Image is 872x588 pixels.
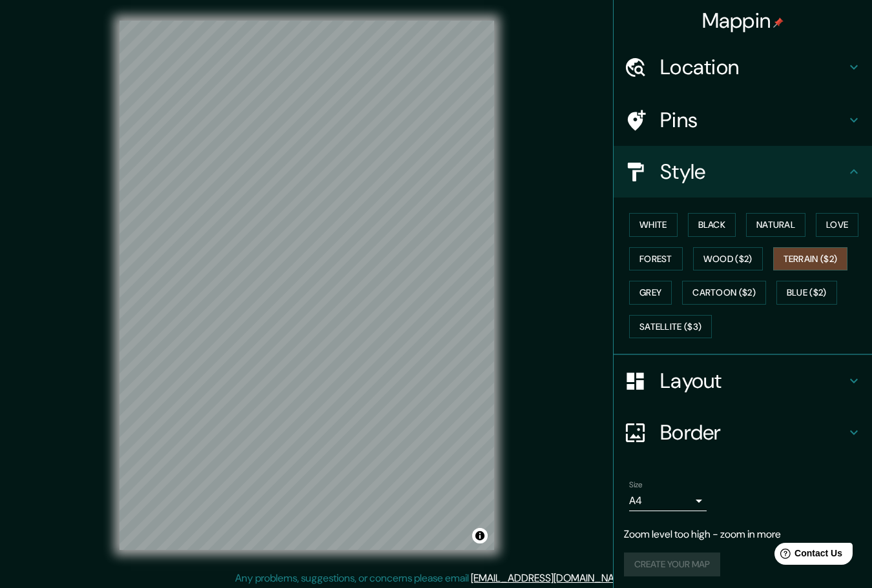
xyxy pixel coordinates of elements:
[472,528,488,543] button: Toggle attribution
[816,213,858,237] button: Love
[660,159,846,185] h4: Style
[614,407,872,458] div: Border
[773,247,848,271] button: Terrain ($2)
[614,146,872,198] div: Style
[629,315,712,339] button: Satellite ($3)
[614,94,872,146] div: Pins
[776,281,837,305] button: Blue ($2)
[660,368,846,394] h4: Layout
[773,17,784,28] img: pin-icon.png
[119,21,494,550] canvas: Map
[702,8,784,34] h4: Mappin
[688,213,736,237] button: Black
[235,571,632,586] p: Any problems, suggestions, or concerns please email .
[746,213,805,237] button: Natural
[629,247,683,271] button: Forest
[629,213,678,237] button: White
[471,571,630,585] a: [EMAIL_ADDRESS][DOMAIN_NAME]
[757,538,858,574] iframe: Help widget launcher
[629,480,643,491] label: Size
[660,54,846,80] h4: Location
[624,527,862,542] p: Zoom level too high - zoom in more
[660,420,846,445] h4: Border
[693,247,763,271] button: Wood ($2)
[614,41,872,93] div: Location
[629,491,707,511] div: A4
[629,281,672,305] button: Grey
[614,355,872,407] div: Layout
[660,107,846,133] h4: Pins
[682,281,766,305] button: Cartoon ($2)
